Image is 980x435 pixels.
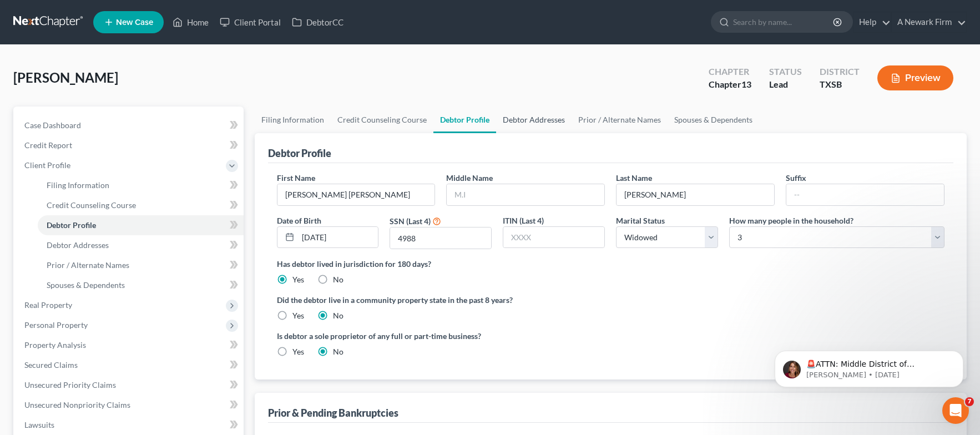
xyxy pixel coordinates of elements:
a: DebtorCC [286,12,349,32]
a: Case Dashboard [16,115,244,135]
label: No [333,346,343,357]
span: Client Profile [24,160,70,170]
span: Prior / Alternate Names [47,260,129,270]
a: Prior / Alternate Names [38,255,244,275]
span: New Case [116,18,153,27]
label: No [333,274,343,285]
a: Lawsuits [16,415,244,435]
span: Property Analysis [24,340,86,350]
span: Secured Claims [24,360,78,370]
iframe: Intercom notifications message [758,327,980,405]
a: Home [167,12,214,32]
span: Unsecured Nonpriority Claims [24,400,130,409]
a: Debtor Profile [38,215,244,235]
button: Preview [877,65,953,90]
a: A Newark Firm [892,12,966,32]
input: XXXX [390,227,491,249]
a: Unsecured Priority Claims [16,375,244,395]
span: Spouses & Dependents [47,280,125,290]
label: Middle Name [446,172,493,184]
label: Has debtor lived in jurisdiction for 180 days? [277,258,945,270]
input: XXXX [503,227,604,248]
span: Personal Property [24,320,88,330]
a: Filing Information [255,107,331,133]
a: Prior / Alternate Names [572,107,668,133]
span: Unsecured Priority Claims [24,380,116,390]
span: [PERSON_NAME] [13,69,118,85]
span: Case Dashboard [24,120,81,130]
a: Credit Report [16,135,244,155]
input: MM/DD/YYYY [298,227,378,248]
label: Date of Birth [277,215,321,226]
span: 7 [965,397,974,406]
label: No [333,310,343,321]
span: Debtor Addresses [47,240,109,250]
a: Property Analysis [16,335,244,355]
div: District [820,65,860,78]
a: Debtor Addresses [496,107,572,133]
div: Debtor Profile [268,146,331,160]
a: Filing Information [38,175,244,195]
a: Spouses & Dependents [668,107,759,133]
div: Lead [769,78,802,91]
a: Spouses & Dependents [38,275,244,295]
a: Credit Counseling Course [38,195,244,215]
div: Chapter [709,65,751,78]
span: Credit Counseling Course [47,200,136,210]
a: Debtor Addresses [38,235,244,255]
a: Debtor Profile [433,107,496,133]
label: Last Name [616,172,652,184]
div: TXSB [820,78,860,91]
a: Help [853,12,891,32]
label: Yes [292,310,304,321]
div: Chapter [709,78,751,91]
label: Did the debtor live in a community property state in the past 8 years? [277,294,945,306]
label: How many people in the household? [729,215,853,226]
a: Unsecured Nonpriority Claims [16,395,244,415]
a: Secured Claims [16,355,244,375]
label: Yes [292,346,304,357]
span: Lawsuits [24,420,54,429]
label: SSN (Last 4) [390,215,431,227]
label: Suffix [786,172,806,184]
iframe: Intercom live chat [942,397,969,424]
input: -- [617,184,774,205]
input: -- [786,184,944,205]
input: Search by name... [733,12,835,32]
span: Credit Report [24,140,72,150]
label: Marital Status [616,215,665,226]
label: Yes [292,274,304,285]
label: First Name [277,172,315,184]
a: Client Portal [214,12,286,32]
label: Is debtor a sole proprietor of any full or part-time business? [277,330,605,342]
a: Credit Counseling Course [331,107,433,133]
div: Status [769,65,802,78]
span: Filing Information [47,180,109,190]
div: Prior & Pending Bankruptcies [268,406,398,419]
span: 13 [741,79,751,89]
input: M.I [447,184,604,205]
span: Real Property [24,300,72,310]
input: -- [277,184,435,205]
span: Debtor Profile [47,220,96,230]
label: ITIN (Last 4) [503,215,544,226]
